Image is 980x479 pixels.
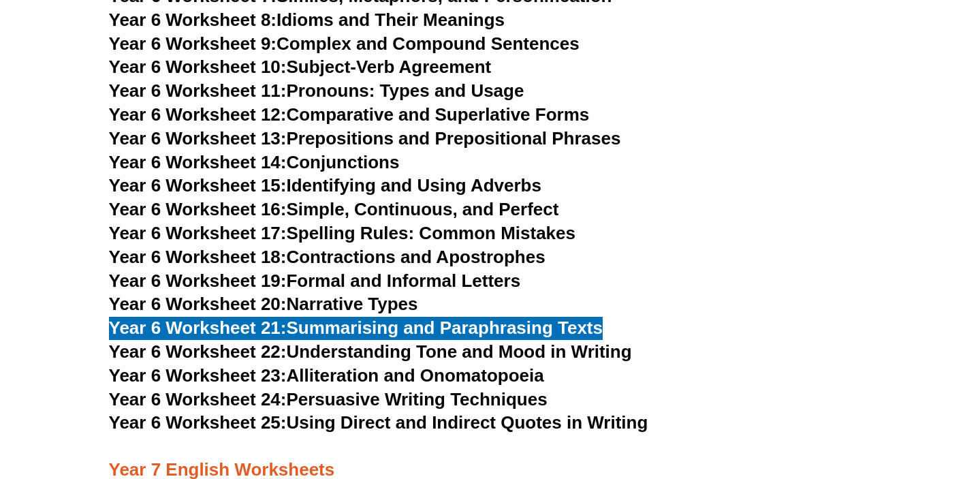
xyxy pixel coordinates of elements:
[109,175,541,196] a: Year 6 Worksheet 15:Identifying and Using Adverbs
[109,389,548,410] a: Year 6 Worksheet 24:Persuasive Writing Techniques
[109,10,277,30] span: Year 6 Worksheet 8:
[109,128,287,149] span: Year 6 Worksheet 13:
[746,325,980,479] iframe: Chat Widget
[109,175,287,196] span: Year 6 Worksheet 15:
[109,33,580,54] a: Year 6 Worksheet 9:Complex and Compound Sentences
[109,412,648,433] a: Year 6 Worksheet 25:Using Direct and Indirect Quotes in Writing
[109,341,287,362] span: Year 6 Worksheet 22:
[109,57,492,77] a: Year 6 Worksheet 10:Subject-Verb Agreement
[109,294,418,314] a: Year 6 Worksheet 20:Narrative Types
[109,57,287,77] span: Year 6 Worksheet 10:
[109,104,590,125] a: Year 6 Worksheet 12:Comparative and Superlative Forms
[109,223,575,243] a: Year 6 Worksheet 17:Spelling Rules: Common Mistakes
[109,152,287,172] span: Year 6 Worksheet 14:
[109,318,603,338] a: Year 6 Worksheet 21:Summarising and Paraphrasing Texts
[109,33,277,54] span: Year 6 Worksheet 9:
[109,365,544,386] a: Year 6 Worksheet 23:Alliteration and Onomatopoeia
[109,271,521,291] a: Year 6 Worksheet 19:Formal and Informal Letters
[109,223,287,243] span: Year 6 Worksheet 17:
[109,247,287,267] span: Year 6 Worksheet 18:
[109,10,505,30] a: Year 6 Worksheet 8:Idioms and Their Meanings
[109,247,546,267] a: Year 6 Worksheet 18:Contractions and Apostrophes
[109,412,287,433] span: Year 6 Worksheet 25:
[109,389,287,410] span: Year 6 Worksheet 24:
[109,80,287,101] span: Year 6 Worksheet 11:
[109,365,287,386] span: Year 6 Worksheet 23:
[109,152,400,172] a: Year 6 Worksheet 14:Conjunctions
[109,80,524,101] a: Year 6 Worksheet 11:Pronouns: Types and Usage
[109,128,621,149] a: Year 6 Worksheet 13:Prepositions and Prepositional Phrases
[109,294,287,314] span: Year 6 Worksheet 20:
[109,199,559,219] a: Year 6 Worksheet 16:Simple, Continuous, and Perfect
[109,271,287,291] span: Year 6 Worksheet 19:
[109,318,287,338] span: Year 6 Worksheet 21:
[109,104,287,125] span: Year 6 Worksheet 12:
[109,341,632,362] a: Year 6 Worksheet 22:Understanding Tone and Mood in Writing
[109,199,287,219] span: Year 6 Worksheet 16:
